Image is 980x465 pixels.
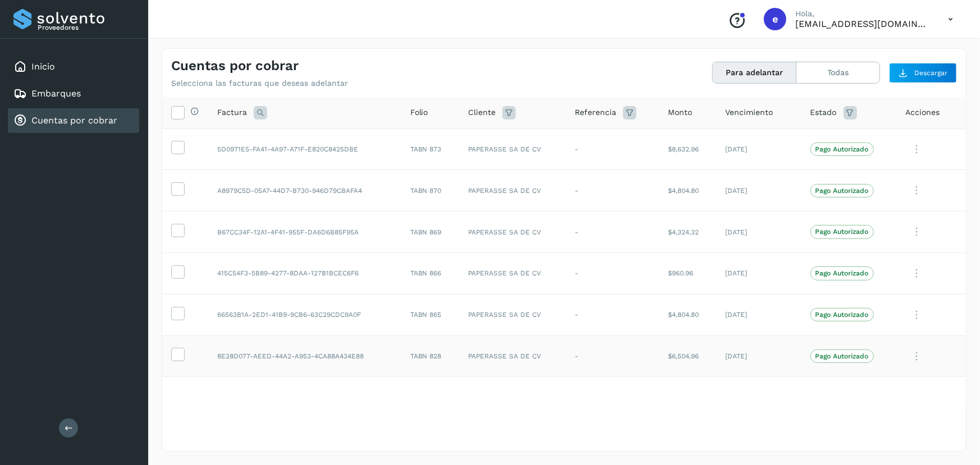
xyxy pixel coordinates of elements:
[816,187,869,195] p: Pago Autorizado
[889,63,957,83] button: Descargar
[914,68,947,78] span: Descargar
[208,211,401,253] td: B67CC34F-12A1-4F41-955F-DA6D6B85F95A
[459,211,566,253] td: PAPERASSE SA DE CV
[566,252,660,294] td: -
[716,170,801,211] td: [DATE]
[795,19,930,29] p: ebenezer5009@gmail.com
[566,294,660,335] td: -
[816,145,869,153] p: Pago Autorizado
[410,107,428,118] span: Folio
[208,294,401,335] td: 66563B1A-2ED1-41B9-9CB6-63C29CDC9A0F
[38,24,135,31] p: Proveedores
[171,79,348,88] p: Selecciona las facturas que deseas adelantar
[468,107,496,118] span: Cliente
[659,335,716,377] td: $6,504.96
[716,252,801,294] td: [DATE]
[31,61,55,72] a: Inicio
[659,211,716,253] td: $4,324.32
[171,58,299,74] h4: Cuentas por cobrar
[459,335,566,377] td: PAPERASSE SA DE CV
[31,115,117,126] a: Cuentas por cobrar
[906,107,940,118] span: Acciones
[796,62,880,83] button: Todas
[459,170,566,211] td: PAPERASSE SA DE CV
[816,311,869,319] p: Pago Autorizado
[816,228,869,236] p: Pago Autorizado
[401,170,459,211] td: TABN 870
[713,62,796,83] button: Para adelantar
[716,294,801,335] td: [DATE]
[459,252,566,294] td: PAPERASSE SA DE CV
[816,352,869,360] p: Pago Autorizado
[810,107,837,118] span: Estado
[659,252,716,294] td: $960.96
[208,252,401,294] td: 415C54F3-5B89-4277-8DAA-127B1BCEC6F6
[8,108,139,133] div: Cuentas por cobrar
[8,54,139,79] div: Inicio
[566,128,660,170] td: -
[566,211,660,253] td: -
[401,211,459,253] td: TABN 869
[716,128,801,170] td: [DATE]
[208,335,401,377] td: 8E28D077-AEED-44A2-A953-4CA88A434E88
[566,170,660,211] td: -
[566,335,660,377] td: -
[8,81,139,106] div: Embarques
[401,335,459,377] td: TABN 828
[795,9,930,19] p: Hola,
[217,107,247,118] span: Factura
[459,294,566,335] td: PAPERASSE SA DE CV
[668,107,692,118] span: Monto
[401,128,459,170] td: TABN 873
[659,128,716,170] td: $8,632.96
[659,294,716,335] td: $4,804.80
[716,211,801,253] td: [DATE]
[401,252,459,294] td: TABN 866
[31,88,81,99] a: Embarques
[659,170,716,211] td: $4,804.80
[208,128,401,170] td: 5D0971E5-FA41-4A97-A71F-E820C8425DBE
[716,335,801,377] td: [DATE]
[459,128,566,170] td: PAPERASSE SA DE CV
[401,294,459,335] td: TABN 865
[816,269,869,277] p: Pago Autorizado
[725,107,773,118] span: Vencimiento
[575,107,616,118] span: Referencia
[208,170,401,211] td: A8979C5D-05A7-44D7-B730-946D79CBAFA4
